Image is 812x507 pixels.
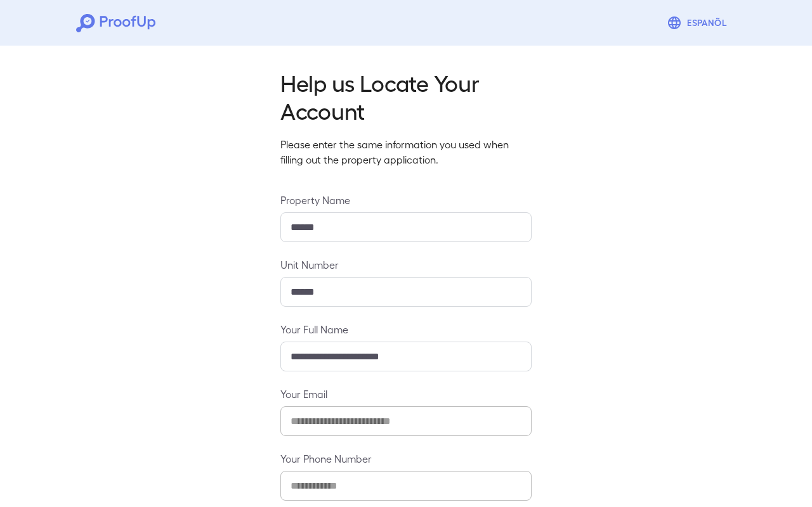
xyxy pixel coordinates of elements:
[280,451,532,466] label: Your Phone Number
[280,322,532,337] label: Your Full Name
[280,137,532,167] p: Please enter the same information you used when filling out the property application.
[662,10,736,35] button: Espanõl
[280,257,532,272] label: Unit Number
[280,68,532,124] h2: Help us Locate Your Account
[280,193,532,207] label: Property Name
[280,387,532,401] label: Your Email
